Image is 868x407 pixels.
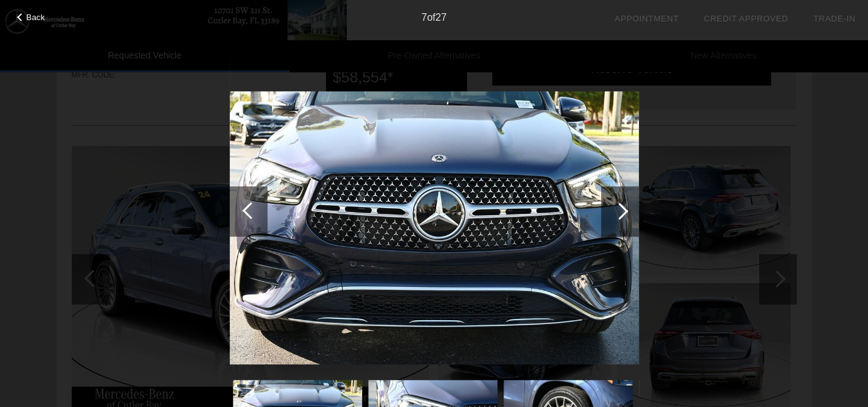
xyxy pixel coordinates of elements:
[230,92,639,365] img: cf9600d8f047d8bbe95e78ee1ede727c.jpg
[813,14,855,23] a: Trade-In
[421,12,427,23] span: 7
[26,13,45,22] span: Back
[614,14,679,23] a: Appointment
[704,14,788,23] a: Credit Approved
[436,12,447,23] span: 27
